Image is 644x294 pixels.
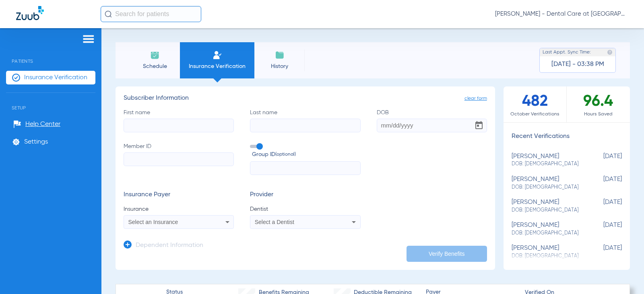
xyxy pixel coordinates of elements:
div: 96.4 [567,86,630,122]
span: Insurance [124,205,234,213]
button: Verify Benefits [407,246,487,262]
span: DOB: [DEMOGRAPHIC_DATA] [512,207,582,214]
span: [DATE] [582,153,622,168]
small: (optional) [275,150,296,159]
input: First name [124,119,234,132]
img: History [275,50,285,60]
span: [DATE] [582,176,622,191]
img: hamburger-icon [82,34,95,44]
h3: Provider [250,191,360,199]
span: Select an Insurance [128,219,178,225]
div: [PERSON_NAME] [512,199,582,214]
div: [PERSON_NAME] [512,153,582,168]
span: Patients [6,46,95,64]
h3: Subscriber Information [124,95,487,103]
span: Help Center [25,120,60,128]
input: Search for patients [101,6,201,22]
span: DOB: [DEMOGRAPHIC_DATA] [512,230,582,237]
label: Last name [250,109,360,132]
span: Group ID [252,150,360,159]
div: 482 [504,86,567,122]
a: Help Center [13,120,60,128]
label: First name [124,109,234,132]
span: Insurance Verification [186,62,248,70]
input: DOBOpen calendar [377,119,487,132]
label: DOB [377,109,487,132]
h3: Recent Verifications [504,133,630,141]
div: [PERSON_NAME] [512,222,582,236]
img: Manual Insurance Verification [213,50,222,60]
span: October Verifications [504,110,566,118]
img: Schedule [150,50,160,60]
input: Member ID [124,152,234,166]
span: Setup [6,93,95,111]
span: Insurance Verification [24,74,87,82]
span: clear form [464,95,487,103]
input: Last name [250,119,360,132]
span: DOB: [DEMOGRAPHIC_DATA] [512,184,582,191]
h3: Insurance Payer [124,191,234,199]
img: last sync help info [607,49,613,55]
label: Member ID [124,142,234,175]
img: Search Icon [105,10,112,18]
span: DOB: [DEMOGRAPHIC_DATA] [512,160,582,168]
div: [PERSON_NAME] [512,245,582,259]
span: Schedule [136,62,174,70]
span: Select a Dentist [255,219,294,225]
div: [PERSON_NAME] [512,176,582,191]
span: [DATE] [582,222,622,236]
span: [DATE] - 03:38 PM [551,60,604,68]
h3: Dependent Information [136,242,203,250]
button: Open calendar [471,117,487,134]
img: Zuub Logo [16,6,44,20]
span: [DATE] [582,199,622,214]
span: Hours Saved [567,110,630,118]
span: Dentist [250,205,360,213]
span: History [260,62,299,70]
span: [PERSON_NAME] - Dental Care at [GEOGRAPHIC_DATA] [495,10,628,18]
span: [DATE] [582,245,622,259]
span: Settings [24,138,48,146]
span: Last Appt. Sync Time: [543,48,591,56]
